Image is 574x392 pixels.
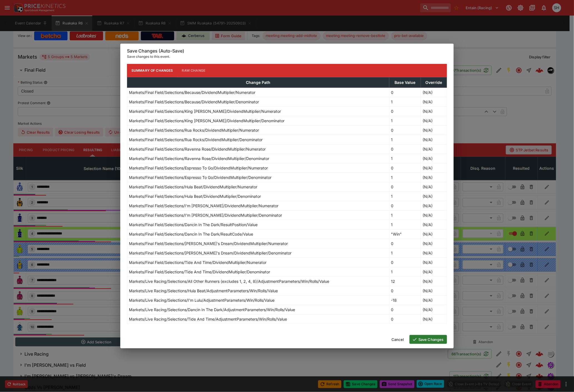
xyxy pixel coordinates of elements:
td: 0 [389,125,421,135]
td: 0 [389,305,421,314]
td: (N/A) [421,220,447,229]
td: 0 [389,314,421,324]
td: 0 [389,144,421,154]
p: Markets/Final Field/Selections/Espresso To Go/DividendMultiplier/Denominator [129,174,271,180]
p: Markets/Final Field/Selections/I'm [PERSON_NAME]/DividendMultiplier/Denominator [129,212,282,218]
td: 1 [389,210,421,220]
td: (N/A) [421,154,447,163]
p: Markets/Final Field/Selections/Ravenna Rose/DividendMultiplier/Numerator [129,146,266,152]
p: Markets/Final Field/Selections/[PERSON_NAME]'s Dream/DividendMultiplier/Numerator [129,241,288,246]
p: Markets/Final Field/Selections/King [PERSON_NAME]/DividendMultiplier/Denominator [129,118,284,124]
td: (N/A) [421,144,447,154]
td: (N/A) [421,286,447,295]
td: (N/A) [421,267,447,276]
td: (N/A) [421,305,447,314]
td: (N/A) [421,201,447,210]
button: Cancel [388,335,407,344]
td: 0 [389,286,421,295]
p: Markets/Live Racing/Selections/All Other Runners (excludes 1, 2, 4, 8)/AdjustmentParameters/Win/R... [129,278,329,284]
button: Save Changes [410,335,447,344]
td: 0 [389,239,421,248]
td: (N/A) [421,135,447,144]
td: (N/A) [421,106,447,116]
td: 0 [389,258,421,267]
td: (N/A) [421,173,447,182]
p: Markets/Live Racing/Selections/Hula Beat/AdjustmentParameters/Win/Rolls/Value [129,288,278,294]
p: Markets/Live Racing/Selections/Dancin In The Dark/AdjustmentParameters/Win/Rolls/Value [129,307,295,313]
p: Markets/Final Field/Selections/Because/DividendMultiplier/Denominator [129,99,259,105]
p: Markets/Final Field/Selections/Dancin In The Dark/ResultPosition/Value [129,222,258,228]
td: (N/A) [421,239,447,248]
td: 0 [389,182,421,191]
td: 1 [389,97,421,106]
td: -18 [389,295,421,305]
td: (N/A) [421,182,447,191]
td: (N/A) [421,258,447,267]
p: Markets/Final Field/Selections/Hula Beat/DividendMultiplier/Numerator [129,184,257,190]
p: Markets/Final Field/Selections/Because/DividendMultiplier/Numerator [129,89,255,95]
td: 1 [389,116,421,125]
td: 0 [389,201,421,210]
td: 1 [389,173,421,182]
p: Markets/Final Field/Selections/Tide And Time/DividendMultiplier/Denominator [129,269,270,275]
p: Markets/Live Racing/Selections/Tide And Time/AdjustmentParameters/Win/Rolls/Value [129,316,287,322]
p: Save changes to this event. [127,54,447,59]
p: Markets/Final Field/Selections/Rua Rocks/DividendMultiplier/Numerator [129,127,259,133]
p: Markets/Final Field/Selections/King [PERSON_NAME]/DividendMultiplier/Numerator [129,108,281,114]
td: (N/A) [421,295,447,305]
td: (N/A) [421,163,447,173]
td: 1 [389,248,421,258]
td: 1 [389,220,421,229]
p: Markets/Final Field/Selections/I'm [PERSON_NAME]/DividendMultiplier/Numerator [129,203,278,209]
th: Override [421,77,447,88]
td: 1 [389,267,421,276]
td: (N/A) [421,229,447,239]
p: Markets/Final Field/Selections/Tide And Time/DividendMultiplier/Numerator [129,259,266,265]
td: (N/A) [421,191,447,201]
td: (N/A) [421,116,447,125]
button: Raw Change [178,64,210,77]
h6: Save Changes (Auto-Save) [127,48,447,54]
th: Base Value [389,77,421,88]
td: (N/A) [421,97,447,106]
p: Markets/Final Field/Selections/Ravenna Rose/DividendMultiplier/Denominator [129,156,269,161]
td: "Win" [389,229,421,239]
td: 0 [389,163,421,173]
button: Summary of Changes [127,64,178,77]
p: Markets/Final Field/Selections/Dancin In The Dark/ResultCode/Value [129,231,253,237]
td: (N/A) [421,314,447,324]
td: (N/A) [421,248,447,258]
td: (N/A) [421,125,447,135]
p: Markets/Live Racing/Selections/I'm Lulu/AdjustmentParameters/Win/Rolls/Value [129,297,274,303]
td: (N/A) [421,88,447,97]
td: 1 [389,154,421,163]
td: 12 [389,276,421,286]
td: (N/A) [421,210,447,220]
td: 1 [389,135,421,144]
td: 1 [389,191,421,201]
th: Change Path [127,77,390,88]
p: Markets/Final Field/Selections/Rua Rocks/DividendMultiplier/Denominator [129,137,263,143]
p: Markets/Final Field/Selections/[PERSON_NAME]'s Dream/DividendMultiplier/Denominator [129,250,291,256]
td: 0 [389,106,421,116]
td: (N/A) [421,276,447,286]
p: Markets/Final Field/Selections/Hula Beat/DividendMultiplier/Denominator [129,193,261,199]
td: 0 [389,88,421,97]
p: Markets/Final Field/Selections/Espresso To Go/DividendMultiplier/Numerator [129,165,268,171]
